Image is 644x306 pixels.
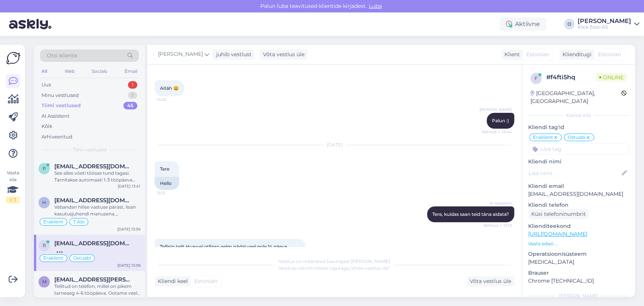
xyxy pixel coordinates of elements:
[54,163,133,170] span: pspaulsuur@gmail.com
[528,269,629,277] p: Brauser
[41,112,69,120] div: AI Assistent
[54,240,133,247] span: raunoldo@gmail.com
[40,66,49,76] div: All
[568,135,586,140] span: Ostuabi
[480,107,512,112] span: [PERSON_NAME]
[528,190,629,198] p: [EMAIL_ADDRESS][DOMAIN_NAME]
[578,18,631,24] div: [PERSON_NAME]
[43,243,46,248] span: r
[123,66,139,76] div: Email
[578,18,639,30] a: [PERSON_NAME]Klick Eesti AS
[73,220,85,224] span: T.Abi
[484,223,512,228] span: Nähtud ✓ 13:15
[528,277,629,285] p: Chrome [TECHNICAL_ID]
[501,51,520,58] div: Klient
[117,263,140,268] div: [DATE] 13:38
[73,146,106,153] span: Tiimi vestlused
[260,49,307,60] div: Võta vestlus üle
[528,201,629,209] p: Kliendi telefon
[42,279,46,284] span: m
[500,17,546,31] div: Aktiivne
[526,51,549,58] span: Estonian
[155,141,514,148] div: [DATE]
[528,240,629,247] p: Vaata edasi ...
[160,85,179,91] span: Aitäh 😀
[54,170,140,183] div: See alles võeti töösse tund tagasi. Tarnitakse automaati 1-3 tööpäeva jooksul.
[533,135,553,140] span: Eraklient
[535,75,538,81] span: f
[155,177,179,190] div: Hello
[155,277,188,285] div: Kliendi keel
[484,200,512,206] span: AI Assistent
[564,19,575,29] div: O
[157,97,185,102] span: 14:22
[54,204,140,217] div: Vabandan hilise vastuse pärast, lisan kasutusjuhendi manusena. Eestikeelne kiirjuhend pidavat [PE...
[528,182,629,190] p: Kliendi email
[43,256,63,260] span: Eraklient
[157,190,185,196] span: 13:15
[528,250,629,258] p: Operatsioonisüsteem
[41,81,51,89] div: Uus
[528,112,629,119] div: Kliendi info
[578,24,631,30] div: Klick Eesti AS
[128,81,137,89] div: 1
[528,258,629,266] p: [MEDICAL_DATA]
[160,166,169,172] span: Tere
[349,265,390,271] i: „Võtke vestlus üle”
[43,220,63,224] span: Eraklient
[467,276,514,286] div: Võta vestlus üle
[528,222,629,230] p: Klienditeekond
[6,169,20,203] div: Vaata siia
[54,283,140,297] div: Tellitud on telefon, millel on pikem tarneaeg 4-6 tööpäeva. Ootame veel tarnija käest saadetist. ...
[528,143,629,155] input: Lisa tag
[128,92,137,99] div: 1
[528,158,629,166] p: Kliendi nimi
[41,92,79,99] div: Minu vestlused
[528,292,629,299] div: [PERSON_NAME]
[63,66,76,76] div: Web
[54,276,133,283] span: mirell.tarvis@gmail.com
[367,3,384,9] span: Luba
[6,197,20,203] div: 1 / 3
[528,123,629,131] p: Kliendi tag'id
[529,169,620,177] input: Lisa nimi
[194,277,217,285] span: Estonian
[43,166,46,171] span: p
[492,118,509,123] span: Palun :)
[528,231,587,237] a: [URL][DOMAIN_NAME]
[47,52,77,60] span: Otsi kliente
[118,183,140,189] div: [DATE] 13:41
[530,89,621,105] div: [GEOGRAPHIC_DATA], [GEOGRAPHIC_DATA]
[158,50,203,58] span: [PERSON_NAME]
[546,73,596,82] div: # f4fti5hq
[559,51,592,58] div: Klienditugi
[160,244,301,270] span: Tellisin teilt Huawei gt5pro,eelm nädal veel pole 14 päeva möödas.Nüüd jõudis teile Huawei gt6pro...
[42,200,46,205] span: h
[528,209,589,219] div: Küsi telefoninumbrit
[117,297,140,302] div: [DATE] 13:35
[90,66,109,76] div: Socials
[278,265,390,271] span: Vestluse ülevõtmiseks vajutage
[41,123,52,130] div: Kõik
[41,102,81,109] div: Tiimi vestlused
[596,73,627,81] span: Online
[279,258,390,264] span: Vestlus on määratud kasutajale [PERSON_NAME]
[73,256,91,260] span: Ostuabi
[117,226,140,232] div: [DATE] 13:39
[482,129,512,135] span: Nähtud ✓ 14:44
[432,211,509,217] span: Tere, kuidas saan teid täna aidata?
[123,102,137,109] div: 45
[598,51,621,58] span: Estonian
[213,51,252,58] div: juhib vestlust
[6,51,20,65] img: Askly Logo
[41,133,72,141] div: Arhiveeritud
[54,197,133,204] span: heinsaluilona@gmail.com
